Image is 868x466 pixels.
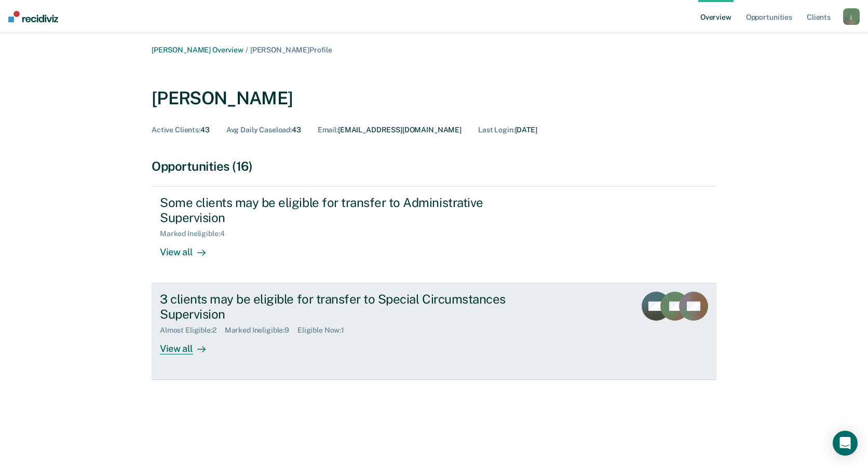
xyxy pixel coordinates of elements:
[8,11,58,22] img: Recidiviz
[152,186,716,283] a: Some clients may be eligible for transfer to Administrative SupervisionMarked Ineligible:4View all
[160,229,233,238] div: Marked Ineligible : 4
[152,126,200,134] span: Active Clients :
[478,126,514,134] span: Last Login :
[318,126,338,134] span: Email :
[152,88,293,109] div: [PERSON_NAME]
[152,46,243,54] a: [PERSON_NAME] Overview
[243,46,250,54] span: /
[160,326,225,335] div: Almost Eligible : 2
[160,238,218,258] div: View all
[226,126,301,134] div: 43
[152,126,210,134] div: 43
[152,159,716,174] div: Opportunities (16)
[297,326,352,335] div: Eligible Now : 1
[152,283,716,380] a: 3 clients may be eligible for transfer to Special Circumstances SupervisionAlmost Eligible:2Marke...
[250,46,332,54] span: [PERSON_NAME] Profile
[160,195,524,225] div: Some clients may be eligible for transfer to Administrative Supervision
[226,126,292,134] span: Avg Daily Caseload :
[318,126,462,134] div: [EMAIL_ADDRESS][DOMAIN_NAME]
[225,326,297,335] div: Marked Ineligible : 9
[478,126,537,134] div: [DATE]
[160,292,524,322] div: 3 clients may be eligible for transfer to Special Circumstances Supervision
[833,431,858,456] div: Open Intercom Messenger
[160,335,218,355] div: View all
[843,8,860,25] button: j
